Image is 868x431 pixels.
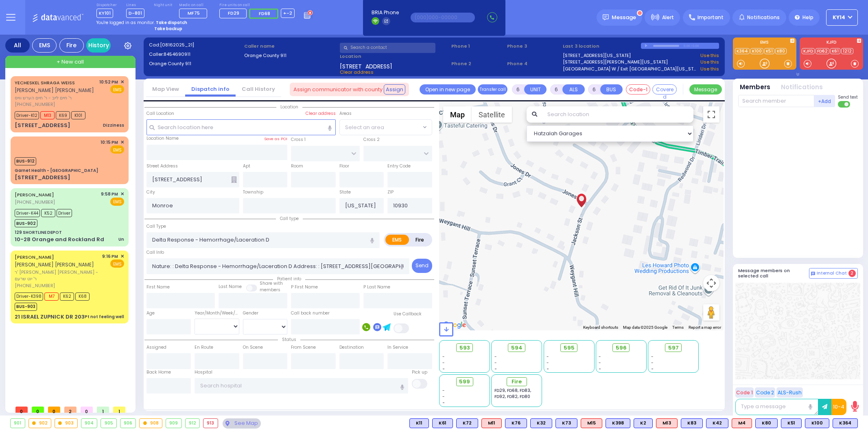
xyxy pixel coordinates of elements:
[703,106,719,123] button: Toggle fullscreen view
[113,407,125,413] span: 1
[228,10,239,16] span: FD29
[738,268,809,279] h5: Message members on selected call
[243,310,258,317] label: Gender
[264,136,287,142] label: Save as POI
[60,292,74,301] span: K62
[456,418,478,428] div: K72
[186,419,200,428] div: 912
[15,261,94,268] span: [PERSON_NAME] [PERSON_NAME]
[409,418,429,428] div: K11
[494,387,539,400] div: FD29, FD68, FD83, FD92, FD82, FD80
[599,360,601,366] span: -
[600,84,623,95] button: BUS
[442,394,445,400] span: -
[15,303,37,311] span: BUS-903
[340,62,392,69] span: [STREET_ADDRESS]
[530,418,552,428] div: K32
[781,418,802,428] div: K51
[681,418,703,428] div: BLS
[441,320,468,330] a: Open this area in Google Maps (opens a new window)
[339,110,352,117] label: Areas
[442,354,445,360] span: -
[838,100,851,108] label: Turn off text
[283,10,292,16] span: +-2
[385,235,409,245] label: EMS
[103,122,124,128] div: Dizziness
[547,360,549,366] span: -
[459,378,470,386] span: 599
[118,236,124,242] div: Un
[563,66,698,73] a: [GEOGRAPHIC_DATA] W / Exit [GEOGRAPHIC_DATA][US_STATE] 10918
[160,42,194,48] span: [08162025_21]
[140,419,162,428] div: 908
[260,287,280,293] span: members
[524,84,547,95] button: UNIT
[581,418,602,428] div: M15
[40,111,55,119] span: M13
[409,418,429,428] div: BLS
[244,52,337,59] label: Orange County 911
[339,344,364,351] label: Destination
[706,418,728,428] div: K42
[507,43,560,50] span: Phone 3
[833,418,858,428] div: BLS
[735,387,754,398] button: Code 1
[278,336,300,343] span: Status
[668,344,679,352] span: 597
[15,121,70,130] div: [STREET_ADDRESS]
[306,110,336,117] label: Clear address
[243,189,263,196] label: Township
[826,9,858,26] button: KY14
[259,10,270,17] span: FD68
[15,199,55,205] span: [PHONE_NUMBER]
[64,407,77,413] span: 2
[55,419,77,428] div: 903
[740,83,770,92] button: Members
[802,14,813,21] span: Help
[530,418,552,428] div: BLS
[634,418,653,428] div: BLS
[110,259,124,268] span: EMS
[96,3,117,8] label: Dispatcher
[146,163,178,169] label: Street Address
[599,354,601,360] span: -
[703,304,719,321] button: Drag Pegman onto the map to open Street View
[735,48,750,54] a: K364
[443,106,472,123] button: Show street map
[102,253,118,259] span: 9:16 PM
[203,419,218,428] div: 913
[110,198,124,206] span: EMS
[15,101,55,108] span: [PHONE_NUMBER]
[120,191,124,198] span: ✕
[57,58,84,66] span: + New call
[755,418,778,428] div: K80
[542,106,693,123] input: Search location
[15,229,62,235] div: 129 SHORTLINE DEPOT
[101,139,118,145] span: 10:15 PM
[97,407,109,413] span: 1
[41,209,55,217] span: K52
[456,418,478,428] div: BLS
[634,418,653,428] div: K2
[15,292,43,301] span: Driver-K398
[662,14,674,21] span: Alert
[195,369,212,376] label: Hospital
[86,38,111,53] a: History
[494,354,497,360] span: -
[146,110,174,117] label: Call Location
[273,276,305,282] span: Patient info
[179,3,210,8] label: Medic on call
[291,310,330,317] label: Call back number
[15,95,96,101] span: ר' חיים לייב - ר' חיים הערש ווייס
[15,167,98,174] div: Garnet Health - [GEOGRAPHIC_DATA]
[547,354,549,360] span: -
[146,135,179,142] label: Location Name
[195,344,213,351] label: En Route
[291,163,303,169] label: Room
[340,43,435,53] input: Search a contact
[494,360,497,366] span: -
[260,280,283,286] small: Share with
[681,418,703,428] div: K83
[412,259,432,273] button: Send
[101,419,116,428] div: 905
